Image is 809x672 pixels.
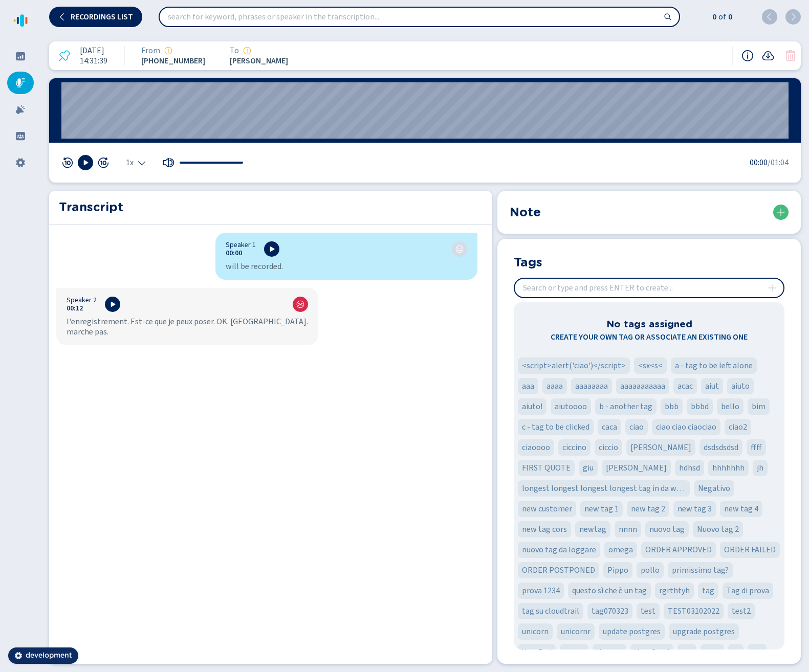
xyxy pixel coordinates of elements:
[599,623,665,640] div: Tag 'update postgres'
[67,296,97,304] span: Speaker 2
[693,521,743,537] div: Tag 'Nuovo tag 2'
[162,156,174,169] svg: volume-up-fill
[568,583,651,599] div: Tag 'questo sì che è un tag'
[620,380,665,392] span: aaaaaaaaaaa
[630,644,673,660] div: Tag 'Very Good'
[587,603,632,619] div: Tag 'tag070323'
[518,521,571,537] div: Tag 'new tag cors'
[226,249,242,257] button: 00:00
[592,605,628,617] span: tag070323
[7,125,34,147] div: Groups
[603,625,661,638] span: update postgres
[97,156,110,169] svg: jump-forward
[723,583,773,599] div: Tag 'Tag di prova'
[584,503,619,515] span: new tag 1
[652,419,720,435] div: Tag 'ciao ciao ciaociao'
[710,11,716,23] span: 0
[762,50,774,62] svg: cloud-arrow-down-fill
[108,300,117,308] svg: play
[606,462,667,474] span: [PERSON_NAME]
[518,501,576,517] div: Tag 'new customer'
[698,583,718,599] div: Tag 'tag'
[230,56,291,65] span: [PERSON_NAME]
[518,562,599,578] div: Tag 'ORDER POSTPONED'
[126,159,134,167] span: 1x
[557,623,595,640] div: Tag 'unicornr'
[571,378,612,394] div: Tag 'aaaaaaaa'
[7,98,34,121] div: Alarms
[518,644,556,660] div: Tag 'Very Bad'
[629,421,644,433] span: ciao
[724,544,776,556] span: ORDER FAILED
[522,482,686,495] span: longest longest longest longest tag in da world
[699,439,742,456] div: Tag 'dsdsdsdsd'
[583,462,594,474] span: giu
[80,56,107,65] span: 14:31:39
[720,542,780,558] div: Tag 'ORDER FAILED'
[649,523,685,535] span: nuovo tag
[455,245,464,253] div: Neutral sentiment
[672,564,729,576] span: primissimo tag?
[67,304,83,312] button: 00:12
[645,544,712,556] span: ORDER APPROVED
[7,45,34,68] div: Dashboard
[637,562,664,578] div: Tag 'pollo'
[762,50,774,62] button: Recording download
[641,542,716,558] div: Tag 'ORDER APPROVED'
[673,501,716,517] div: Tag 'new tag 3'
[561,625,591,638] span: unicornr
[575,521,610,537] div: Tag 'newtag'
[664,603,724,619] div: Tag 'TEST03102022'
[705,646,720,658] span: xcos
[638,360,663,372] span: <sx<s<
[58,50,71,62] div: Deletion is planned for Dec 14, 2025. Click to extend retention until Mar 14, 2026.
[515,279,783,297] input: Search or type and press ENTER to create...
[726,11,732,23] span: 0
[518,398,546,415] div: Tag 'aiuto!'
[673,378,697,394] div: Tag 'acac'
[729,421,747,433] span: ciao2
[602,421,617,433] span: caca
[551,331,748,343] span: Create your own tag or associate an existing one
[604,542,637,558] div: Tag 'omega'
[615,521,641,537] div: Tag 'nnnn'
[607,564,628,576] span: Pippo
[226,261,467,272] div: will be recorded.
[691,400,709,413] span: bbbd
[67,317,308,337] div: l'enregistrement. Est-ce que je peux poser. OK. [GEOGRAPHIC_DATA]. marche pas.
[126,159,146,167] div: Select the playback speed
[725,419,751,435] div: Tag 'ciao2'
[753,460,768,476] div: Tag 'jh'
[518,542,600,558] div: Tag 'nuovo tag da loggare'
[602,460,671,476] div: Tag 'giulia'
[728,603,755,619] div: Tag 'test2'
[724,503,758,515] span: new tag 4
[616,378,669,394] div: Tag 'aaaaaaaaaaa'
[665,400,679,413] span: bbb
[762,9,777,25] button: previous (shift + ENTER)
[575,380,608,392] span: aaaaaaaa
[637,603,660,619] div: Tag 'test'
[61,156,74,169] button: skip 10 sec rev [Hotkey: arrow-left]
[522,544,596,556] span: nuovo tag da loggare
[518,419,594,435] div: Tag 'c - tag to be clicked'
[702,585,714,597] span: tag
[677,644,696,660] div: Tag 'vvv'
[58,13,67,21] svg: chevron-left
[732,605,751,617] span: test2
[522,462,571,474] span: FIRST QUOTE
[619,523,637,535] span: nnnn
[141,56,205,65] span: [PHONE_NUMBER]
[162,156,174,169] button: Mute
[455,245,464,253] svg: icon-emoji-neutral
[542,378,567,394] div: Tag 'aaaa'
[296,300,304,308] div: Negative sentiment
[727,585,769,597] span: Tag di prova
[518,623,553,640] div: Tag 'unicorn'
[635,646,669,658] span: Very Good
[768,284,776,292] svg: plus
[789,13,797,21] svg: chevron-right
[510,203,541,221] h2: Note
